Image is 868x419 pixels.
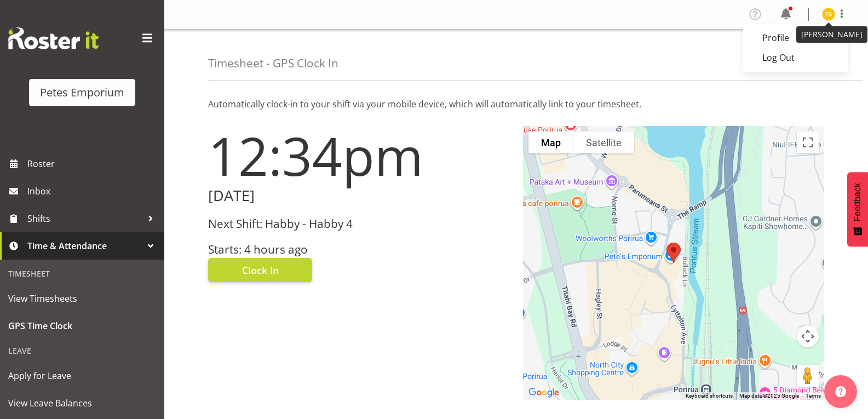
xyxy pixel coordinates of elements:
[208,57,338,70] h4: Timesheet - GPS Clock In
[208,97,824,111] p: Automatically clock-in to your shift via your mobile device, which will automatically link to you...
[835,386,846,397] img: help-xxl-2.png
[3,262,162,285] div: Timesheet
[743,28,848,48] a: Profile
[208,126,510,185] h1: 12:34pm
[686,392,733,400] button: Keyboard shortcuts
[8,368,156,384] span: Apply for Leave
[27,183,159,199] span: Inbox
[40,84,124,101] div: Petes Emporium
[8,395,156,411] span: View Leave Balances
[208,187,510,204] h2: [DATE]
[3,285,162,312] a: View Timesheets
[797,365,819,387] button: Drag Pegman onto the map to open Street View
[3,389,162,417] a: View Leave Balances
[8,318,156,334] span: GPS Time Clock
[526,386,562,400] a: Open this area in Google Maps (opens a new window)
[806,393,821,399] a: Terms (opens in new tab)
[208,258,312,282] button: Clock In
[743,48,848,67] a: Log Out
[853,183,863,221] span: Feedback
[739,393,799,399] span: Map data ©2025 Google
[242,263,279,277] span: Clock In
[797,131,819,153] button: Toggle fullscreen view
[8,27,99,49] img: Rosterit website logo
[208,217,510,230] h3: Next Shift: Habby - Habby 4
[27,210,142,227] span: Shifts
[3,362,162,389] a: Apply for Leave
[526,386,562,400] img: Google
[822,8,835,21] img: tamara-straker11292.jpg
[847,172,868,246] button: Feedback - Show survey
[27,238,142,254] span: Time & Attendance
[8,290,156,307] span: View Timesheets
[573,131,634,153] button: Show satellite imagery
[3,340,162,362] div: Leave
[797,325,819,347] button: Map camera controls
[208,243,510,256] h3: Starts: 4 hours ago
[27,156,159,172] span: Roster
[528,131,573,153] button: Show street map
[3,312,162,340] a: GPS Time Clock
